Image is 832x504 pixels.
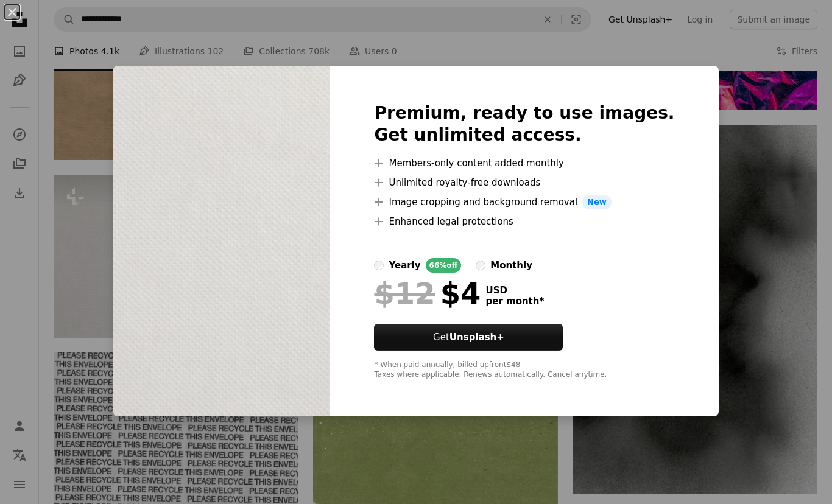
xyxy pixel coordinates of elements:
div: monthly [490,258,532,273]
div: * When paid annually, billed upfront $48 Taxes where applicable. Renews automatically. Cancel any... [374,360,674,380]
span: USD [485,285,544,296]
img: premium_photo-1726399099735-758abf209ef8 [113,66,330,416]
h2: Premium, ready to use images. Get unlimited access. [374,102,674,146]
li: Enhanced legal protections [374,214,674,229]
div: $4 [374,278,481,309]
input: yearly66%off [374,261,384,270]
button: GetUnsplash+ [374,324,563,351]
span: $12 [374,278,435,309]
strong: Unsplash+ [449,332,504,343]
span: per month * [485,296,544,307]
li: Unlimited royalty-free downloads [374,175,674,190]
div: yearly [389,258,420,273]
li: Image cropping and background removal [374,195,674,209]
input: monthly [476,261,485,270]
li: Members-only content added monthly [374,156,674,170]
span: New [582,195,612,209]
div: 66% off [426,258,462,273]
